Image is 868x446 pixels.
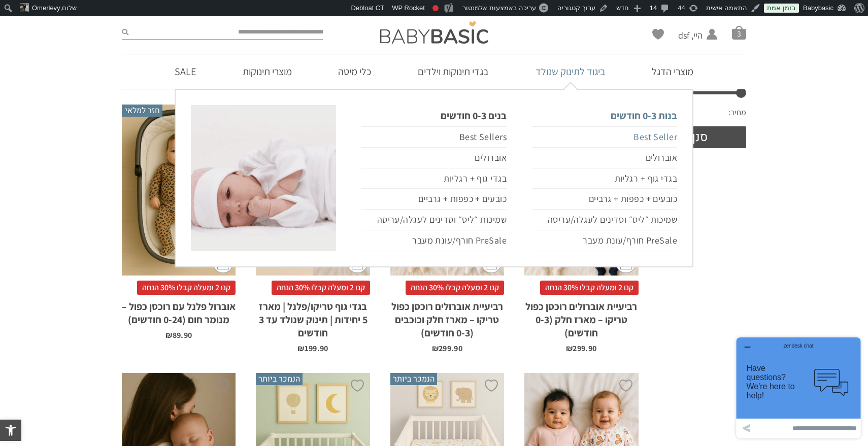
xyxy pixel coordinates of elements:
[732,25,746,40] span: סל קניות
[432,5,439,11] div: Focus keyphrase not set
[462,4,536,12] span: עריכה באמצעות אלמנטור
[122,105,162,117] span: חזר למלאי
[361,126,507,148] a: Best Sellers
[532,126,677,148] a: Best Seller
[732,25,746,40] a: סל קניות3
[256,295,370,339] h2: בגדי גוף טריקו/פלנל | מארז 5 יחידות | תינוק שנולד עד 3 חודשים
[654,126,747,148] button: סנן
[637,54,709,89] a: מוצרי הדגל
[297,343,328,354] bdi: 199.90
[122,295,236,326] h2: אוברול פלנל עם רוכסן כפול – מנומר חום (0-24 חודשים)
[520,54,621,89] a: ביגוד לתינוק שנולד
[390,295,504,339] h2: רביעיית אוברולים רוכסן כפול טריקו – מארז חלק וכוכבים (0-3 חודשים)
[361,148,507,168] a: אוברולים
[380,21,488,44] img: Baby Basic בגדי תינוקות וילדים אונליין
[390,105,504,353] a: מארז משתלם רביעיית אוברולים רוכסן כפול טריקו - מארז חלק וכוכבים (0-3 חודשים) קנו 2 ומעלה קבלו 30%...
[732,333,864,442] iframe: פותח יישומון שאפשר לשוחח בו בצ'אט עם אחד הנציגים שלנו
[532,210,677,230] a: שמיכות ״ליס״ וסדינים לעגלה/עריסה
[566,343,596,354] bdi: 299.90
[566,343,573,354] span: ₪
[403,54,504,89] a: בגדי תינוקות וילדים
[361,168,507,189] a: בגדי גוף + רגליות
[256,105,370,353] a: הכי נמכר באתר בגדי גוף טריקו/פלנל | מארז 5 יחידות | תינוק שנולד עד 3 חודשים קנו 2 ומעלה קבלו 30% ...
[652,29,664,40] a: Wishlist
[524,295,638,339] h2: רביעיית אוברולים רוכסן כפול טריקו – מארז חלק (0-3 חודשים)
[532,168,677,189] a: בגדי גוף + רגליות
[532,148,677,168] a: אוברולים
[524,105,638,353] a: מארז משתלם רביעיית אוברולים רוכסן כפול טריקו - מארז חלק (0-3 חודשים) קנו 2 ומעלה קבלו 30% הנחהרבי...
[361,189,507,210] a: כובעים + כפפות + גרביים
[532,189,677,210] a: כובעים + כפפות + גרביים
[540,281,639,295] span: קנו 2 ומעלה קבלו 30% הנחה
[432,343,462,354] bdi: 299.90
[159,54,211,89] a: SALE
[532,105,677,126] a: בנות 0-3 חודשים
[764,4,799,13] a: בזמן אמת
[32,4,60,12] span: Omerlevy
[390,373,437,385] span: הנמכר ביותר
[227,54,307,89] a: מוצרי תינוקות
[678,42,703,54] span: החשבון שלי
[137,281,236,295] span: קנו 2 ומעלה קבלו 30% הנחה
[165,330,192,340] bdi: 89.90
[122,105,236,339] a: חזר למלאי אוברול פלנל עם רוכסן כפול - מנומר חום (0-24 חודשים) קנו 2 ומעלה קבלו 30% הנחהאוברול פלנ...
[272,281,370,295] span: קנו 2 ומעלה קבלו 30% הנחה
[323,54,386,89] a: כלי מיטה
[361,105,507,126] a: בנים 0-3 חודשים
[654,105,747,126] div: מחיר: —
[652,29,664,43] span: Wishlist
[432,343,439,354] span: ₪
[406,281,504,295] span: קנו 2 ומעלה קבלו 30% הנחה
[361,230,507,251] a: PreSale חורף/עונת מעבר
[165,330,172,340] span: ₪
[361,210,507,230] a: שמיכות ״ליס״ וסדינים לעגלה/עריסה
[297,343,304,354] span: ₪
[256,373,303,385] span: הנמכר ביותר
[532,230,677,251] a: PreSale חורף/עונת מעבר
